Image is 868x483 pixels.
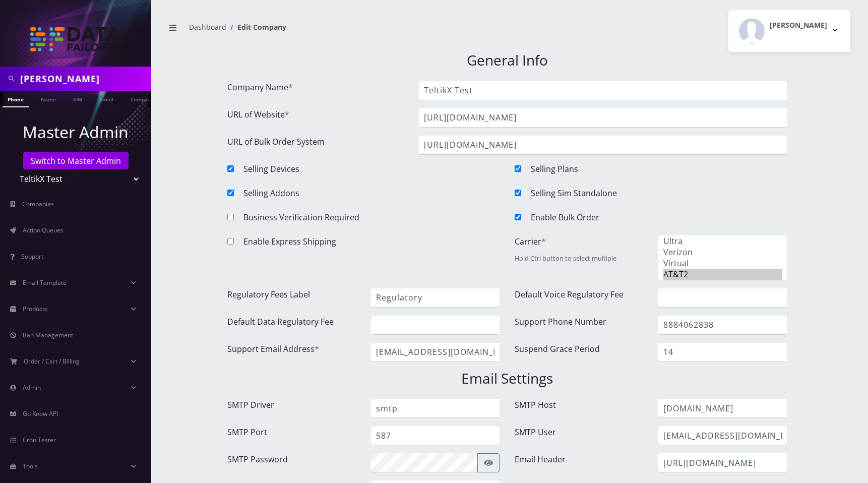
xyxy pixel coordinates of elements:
[22,200,54,208] span: Companies
[227,426,267,438] label: SMTP Port
[24,357,80,366] span: Order / Cart / Billing
[515,288,624,300] label: Default Voice Regulatory Fee
[728,10,850,52] button: [PERSON_NAME]
[30,27,121,51] img: TeltikX Test
[23,409,58,418] span: Go Know API
[23,278,67,287] span: Email Template
[663,269,782,280] option: AT&T2
[243,211,359,223] label: Business Verification Required
[227,343,319,355] label: Support Email Address
[515,235,546,248] label: Carrier
[226,22,286,32] li: Edit Company
[515,399,556,411] label: SMTP Host
[126,91,159,106] a: Company
[3,91,29,107] a: Phone
[663,247,782,258] option: Verizon
[227,136,325,148] label: URL of Bulk Order System
[663,258,782,269] option: Virtual
[531,211,599,223] label: Enable Bulk Order
[515,453,566,465] label: Email Header
[227,399,274,411] label: SMTP Driver
[23,305,47,313] span: Products
[243,187,299,199] label: Selling Addons
[515,343,600,355] label: Suspend Grace Period
[23,226,64,234] span: Action Queues
[515,316,606,328] label: Support Phone Number
[531,163,578,175] label: Selling Plans
[227,108,289,120] label: URL of Website
[189,22,226,32] a: Dashboard
[23,152,129,169] a: Switch to Master Admin
[770,21,827,30] h2: [PERSON_NAME]
[36,91,61,106] a: Name
[227,316,334,328] label: Default Data Regulatory Fee
[227,52,787,69] h3: General Info
[227,453,288,465] label: SMTP Password
[515,254,616,263] small: Hold Ctrl button to select multiple
[23,331,73,339] span: Ban Management
[515,426,556,438] label: SMTP User
[23,462,38,470] span: Tools
[227,370,787,387] h3: Email Settings
[23,436,56,444] span: Cron Tester
[23,383,41,392] span: Admin
[227,288,310,300] label: Regulatory Fees Label
[20,69,149,88] input: Search in Company
[164,17,500,45] nav: breadcrumb
[663,235,782,247] option: Ultra
[243,235,336,248] label: Enable Express Shipping
[227,81,293,93] label: Company Name
[21,252,43,261] span: Support
[531,187,617,199] label: Selling Sim Standalone
[68,91,87,106] a: SIM
[94,91,118,106] a: Email
[243,163,299,175] label: Selling Devices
